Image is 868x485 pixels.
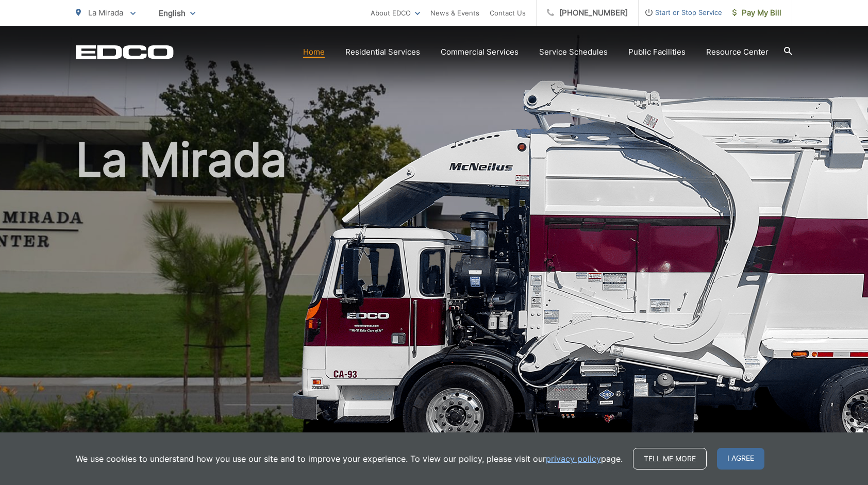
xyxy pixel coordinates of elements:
[430,7,479,19] a: News & Events
[76,45,174,59] a: EDCD logo. Return to the homepage.
[490,7,526,19] a: Contact Us
[633,448,707,470] a: Tell me more
[546,453,601,465] a: privacy policy
[539,46,608,58] a: Service Schedules
[151,4,203,22] span: English
[345,46,420,58] a: Residential Services
[717,448,764,470] span: I agree
[371,7,420,19] a: About EDCO
[76,453,623,465] p: We use cookies to understand how you use our site and to improve your experience. To view our pol...
[706,46,769,58] a: Resource Center
[76,134,792,460] h1: La Mirada
[732,7,781,19] span: Pay My Bill
[303,46,325,58] a: Home
[628,46,686,58] a: Public Facilities
[441,46,519,58] a: Commercial Services
[88,8,123,18] span: La Mirada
